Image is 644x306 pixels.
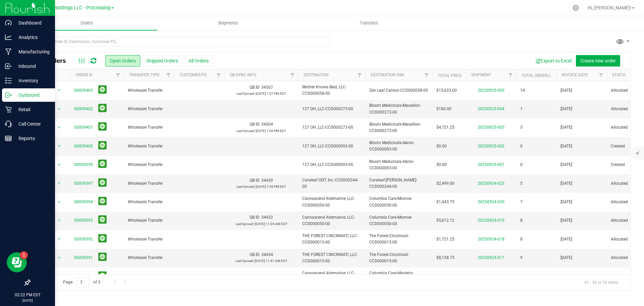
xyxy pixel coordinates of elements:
[105,55,140,67] button: Open Orders
[128,255,170,261] span: Wholesale Transfer
[261,85,273,90] span: 34507
[12,91,52,99] p: Outbound
[209,20,247,26] span: Shipments
[520,124,523,131] span: 5
[75,73,93,77] a: Order ID
[520,273,523,280] span: 9
[12,77,52,85] p: Inventory
[369,140,428,152] span: Bloom Medicinals-Akron-CCD000093-00
[436,255,454,261] span: $8,138.75
[23,5,110,11] span: Riviera Creek Holdings LLC - Processing
[478,255,504,260] a: 20250924-017
[505,70,516,81] a: Filter
[5,121,12,127] inline-svg: Call Center
[436,217,454,224] span: $5,812.12
[55,123,63,132] span: select
[302,233,361,246] span: THE FOREST CINCINNATI, LLC-CCD000015-00
[478,200,504,204] a: 20250924-020
[562,73,588,77] a: Invoice Date
[302,214,361,227] span: Cannascend Alternative, LLC-CCD000050-00
[71,20,102,26] span: Orders
[236,92,255,95] span: Last Synced:
[128,273,170,280] span: Wholesale Transfer
[354,70,365,81] a: Filter
[20,251,28,259] iframe: Resource center unread badge
[304,73,329,77] a: Destination
[230,73,256,77] a: QB Sync Info
[55,234,63,244] span: select
[255,222,287,226] span: [DATE] 11:24 AM EDT
[128,217,170,224] span: Wholesale Transfer
[12,105,52,114] p: Retail
[299,16,440,30] a: Transfers
[30,37,330,47] input: Search Order ID, Destination, Customer PO...
[520,217,523,224] span: 8
[128,236,170,243] span: Wholesale Transfer
[596,70,607,81] a: Filter
[302,177,361,190] span: Curaleaf OGT, Inc.-CCD000244-00
[478,218,504,223] a: 20250924-019
[369,214,428,227] span: Columbia Care-Monroe-CCD000050-00
[163,70,174,81] a: Filter
[438,73,462,78] a: Total Price
[478,144,504,148] a: 20250925-002
[478,88,504,93] a: 20250925-005
[560,273,572,280] span: [DATE]
[5,77,12,84] inline-svg: Inventory
[560,199,572,205] span: [DATE]
[520,236,523,243] span: 8
[250,252,260,257] span: QB ID:
[520,162,523,168] span: 0
[436,87,457,94] span: $15,633.00
[74,236,93,243] a: 00009392
[302,270,361,283] span: Cannascend Alternative, LLC-CCD000048-00
[471,73,491,77] a: Shipment
[302,106,361,112] span: 127 OH, LLC-CCD000273-00
[572,5,580,11] div: Manage settings
[5,34,12,41] inline-svg: Analytics
[157,16,299,30] a: Shipments
[12,33,52,41] p: Analytics
[560,143,572,149] span: [DATE]
[74,217,93,224] a: 00009393
[560,180,572,187] span: [DATE]
[236,129,255,133] span: Last Synced:
[302,252,361,264] span: THE FOREST CINCINNATI, LLC-CCD000015-00
[74,162,93,168] a: 00009399
[261,178,273,183] span: 34439
[5,48,12,55] inline-svg: Manufacturing
[351,20,387,26] span: Transfers
[113,70,124,81] a: Filter
[436,180,454,187] span: $2,499.00
[57,277,106,288] span: Page of 3
[55,86,63,95] span: select
[74,87,93,94] a: 00009403
[369,252,428,264] span: The Forest-Cincinnati-CCD000015-00
[77,277,89,288] input: 3
[261,122,273,127] span: 34504
[74,180,93,187] a: 00009397
[560,255,572,261] span: [DATE]
[520,106,523,112] span: 1
[421,70,432,81] a: Filter
[55,141,63,151] span: select
[3,292,52,298] p: 02:22 PM EDT
[576,55,620,67] button: Create new order
[12,48,52,56] p: Manufacturing
[3,298,52,303] p: [DATE]
[5,19,12,26] inline-svg: Dashboard
[520,199,523,205] span: 7
[128,106,170,112] span: Wholesale Transfer
[369,121,428,134] span: Bloom Medicinals-Massillon-CCD000273-00
[436,273,454,280] span: $1,864.50
[436,162,447,168] span: $0.00
[55,104,63,114] span: select
[256,92,286,95] span: [DATE] 1:57 PM EDT
[369,233,428,246] span: The Forest-Cincinnati-CCD000015-00
[16,16,157,30] a: Orders
[74,273,93,280] a: 00009388
[580,58,616,63] span: Create new order
[369,87,428,94] span: Zen Leaf Canton-CCD000058-00
[128,87,170,94] span: Wholesale Transfer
